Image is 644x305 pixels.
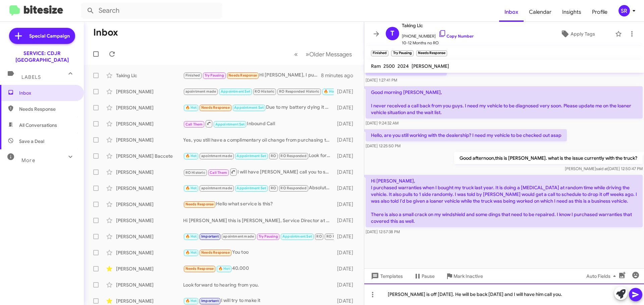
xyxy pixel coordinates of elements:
[29,33,70,39] span: Special Campaign
[565,166,643,171] span: [PERSON_NAME] [DATE] 12:50:47 PM
[236,186,266,190] span: Appointment Set
[116,265,183,272] div: [PERSON_NAME]
[185,299,197,303] span: 🔥 Hot
[259,234,278,239] span: Try Pausing
[185,202,214,206] span: Needs Response
[185,186,197,190] span: 🔥 Hot
[596,166,608,171] span: said at
[183,265,334,272] div: 40.000
[185,73,200,78] span: Finished
[619,5,630,16] div: SR
[371,63,381,69] span: Ram
[81,3,222,19] input: Search
[324,89,335,94] span: 🔥 Hot
[116,201,183,208] div: [PERSON_NAME]
[390,28,394,39] span: T
[183,200,334,208] div: Hello what service is this?
[93,27,118,38] h1: Inbox
[19,106,76,112] span: Needs Response
[524,2,557,22] a: Calendar
[334,185,359,192] div: [DATE]
[185,266,214,271] span: Needs Response
[364,270,408,282] button: Templates
[183,297,334,305] div: I will try to make it
[116,298,183,304] div: [PERSON_NAME]
[185,89,216,94] span: apointment made
[223,234,254,239] span: apointment made
[183,217,334,224] div: Hi [PERSON_NAME] this is [PERSON_NAME], Service Director at Ourisman CDJR of [GEOGRAPHIC_DATA]. J...
[334,120,359,127] div: [DATE]
[185,122,203,126] span: Call Them
[282,234,312,239] span: Appointment Set
[201,154,232,158] span: apointment made
[334,153,359,159] div: [DATE]
[201,234,219,239] span: Important
[334,104,359,111] div: [DATE]
[183,152,334,160] div: Look forward to seeing you.
[183,233,334,240] div: Look forward to seeing you [DATE].
[334,298,359,304] div: [DATE]
[309,51,352,58] span: Older Messages
[391,50,413,56] small: Try Pausing
[438,34,474,39] a: Copy Number
[215,122,245,126] span: Appointment Set
[290,47,356,61] nav: Page navigation example
[334,169,359,175] div: [DATE]
[402,21,474,30] span: Taking Llc
[183,88,334,95] div: What day were you trying to schedule?
[271,186,276,190] span: RO
[334,282,359,288] div: [DATE]
[366,229,400,234] span: [DATE] 12:57:38 PM
[183,184,334,192] div: Absolutely, look forward to seeing you.
[422,270,435,282] span: Pause
[294,50,298,58] span: «
[290,47,302,61] button: Previous
[543,28,612,40] button: Apply Tags
[19,122,57,129] span: All Conversations
[116,233,183,240] div: [PERSON_NAME]
[185,170,205,175] span: RO Historic
[201,105,230,110] span: Needs Response
[316,234,322,239] span: RO
[183,104,334,111] div: Due to my battery dying it seemed to have corrupted my uconnect device as well.
[210,170,227,175] span: Call Them
[402,30,474,40] span: [PHONE_NUMBER]
[302,47,356,61] button: Next
[116,104,183,111] div: [PERSON_NAME]
[116,282,183,288] div: [PERSON_NAME]
[416,50,447,56] small: Needs Response
[571,28,595,40] span: Apply Tags
[116,120,183,127] div: [PERSON_NAME]
[557,2,587,22] a: Insights
[221,89,250,94] span: Appointment Set
[185,154,197,158] span: 🔥 Hot
[499,2,524,22] a: Inbox
[587,2,613,22] a: Profile
[306,50,309,58] span: »
[183,282,334,288] div: Look forward to hearing from you.
[453,270,483,282] span: Mark Inactive
[9,28,75,44] a: Special Campaign
[116,185,183,192] div: [PERSON_NAME]
[271,154,276,158] span: RO
[366,86,643,118] p: Good morning [PERSON_NAME], I never received a call back from you guys. I need my vehicle to be d...
[116,249,183,256] div: [PERSON_NAME]
[279,89,319,94] span: RO Responded Historic
[408,270,440,282] button: Pause
[201,299,219,303] span: Important
[581,270,624,282] button: Auto Fields
[366,175,643,227] p: Hi [PERSON_NAME], I purchased warranties when I bought my truck last year. It is doing a [MEDICAL...
[334,265,359,272] div: [DATE]
[185,234,197,239] span: 🔥 Hot
[21,74,41,80] span: Labels
[334,233,359,240] div: [DATE]
[205,73,224,78] span: Try Pausing
[218,266,230,271] span: 🔥 Hot
[371,50,388,56] small: Finished
[19,138,44,145] span: Save a Deal
[586,270,619,282] span: Auto Fields
[366,120,398,125] span: [DATE] 9:24:32 AM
